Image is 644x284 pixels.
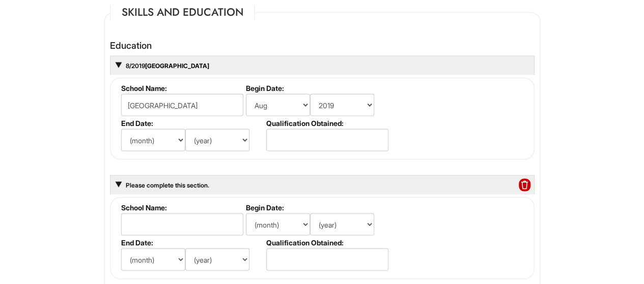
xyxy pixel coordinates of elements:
[125,61,209,69] a: 8/2019[GEOGRAPHIC_DATA]
[246,203,387,211] label: Begin Date:
[121,238,262,246] label: End Date:
[266,238,387,246] label: Qualification Obtained:
[246,83,387,92] label: Begin Date:
[110,5,255,20] legend: Skills and Education
[266,118,387,127] label: Qualification Obtained:
[125,181,209,188] a: Please complete this section.
[121,83,242,92] label: School Name:
[121,118,262,127] label: End Date:
[125,61,145,69] span: 8/2019
[110,40,535,50] h4: Education
[121,203,242,211] label: School Name:
[519,180,530,190] a: Delete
